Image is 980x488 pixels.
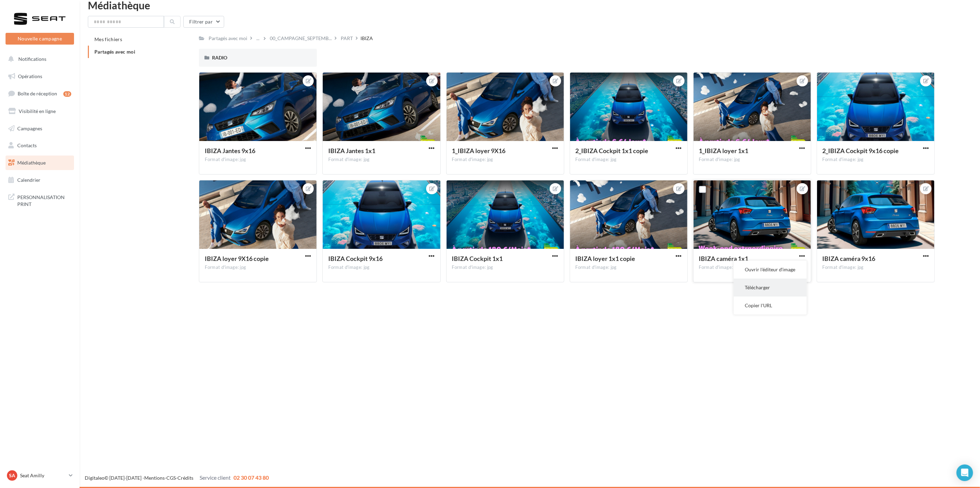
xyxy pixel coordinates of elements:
span: 1_IBIZA loyer 1x1 [699,147,749,154]
div: Format d'image: jpg [452,264,558,271]
span: Opérations [18,73,42,79]
span: IBIZA Jantes 9x16 [205,147,255,154]
div: 12 [63,91,71,97]
div: Format d'image: jpg [699,157,805,163]
span: Mes fichiers [94,36,122,42]
button: Ouvrir l'éditeur d'image [734,261,807,279]
span: 00_CAMPAGNE_SEPTEMB... [270,35,332,42]
span: 2_IBIZA Cockpit 9x16 copie [823,147,899,154]
div: IBIZA [360,35,373,42]
a: CGS [166,475,176,481]
span: SA [9,472,15,479]
div: Format d'image: jpg [576,157,682,163]
button: Notifications [4,52,73,66]
a: PERSONNALISATION PRINT [4,190,75,210]
div: Format d'image: jpg [823,157,929,163]
div: Format d'image: jpg [328,264,434,271]
span: PERSONNALISATION PRINT [17,193,71,207]
span: IBIZA Cockpit 1x1 [452,255,503,262]
span: Médiathèque [17,160,46,166]
span: RADIO [212,55,227,60]
div: Format d'image: jpg [823,264,929,271]
div: ... [255,34,261,43]
span: Campagnes [17,125,42,131]
a: Mentions [144,475,165,481]
a: Campagnes [4,121,75,136]
a: SA Seat Amilly [6,469,74,482]
p: Seat Amilly [20,472,66,479]
button: Nouvelle campagne [6,33,74,45]
a: Contacts [4,138,75,153]
a: Crédits [177,475,193,481]
span: IBIZA loyer 1x1 copie [576,255,635,262]
button: Copier l'URL [734,297,807,315]
span: Service client [200,474,231,481]
span: © [DATE]-[DATE] - - - [85,475,269,481]
span: IBIZA loyer 9X16 copie [205,255,269,262]
div: Format d'image: jpg [205,157,311,163]
span: Calendrier [17,177,40,183]
span: IBIZA caméra 9x16 [823,255,876,262]
span: IBIZA caméra 1x1 [699,255,749,262]
span: IBIZA Jantes 1x1 [328,147,375,154]
a: Calendrier [4,173,75,187]
div: Format d'image: jpg [452,157,558,163]
span: 1_IBIZA loyer 9X16 [452,147,506,154]
a: Boîte de réception12 [4,86,75,101]
span: Partagés avec moi [94,49,135,55]
span: 02 30 07 43 80 [233,474,269,481]
a: Opérations [4,69,75,84]
div: Format d'image: jpg [328,157,434,163]
span: Notifications [18,56,46,62]
div: PART [341,35,353,42]
div: Open Intercom Messenger [956,464,973,481]
a: Digitaleo [85,475,104,481]
div: Format d'image: jpg [205,264,311,271]
span: 2_IBIZA Cockpit 1x1 copie [576,147,649,154]
span: Contacts [17,142,37,148]
span: IBIZA Cockpit 9x16 [328,255,383,262]
a: Visibilité en ligne [4,104,75,119]
div: Format d'image: jpg [699,264,805,271]
div: Partagés avec moi [209,35,247,42]
span: Visibilité en ligne [19,108,56,114]
button: Télécharger [734,279,807,297]
span: Boîte de réception [18,91,57,96]
a: Médiathèque [4,156,75,170]
div: Format d'image: jpg [576,264,682,271]
button: Filtrer par [183,16,224,28]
